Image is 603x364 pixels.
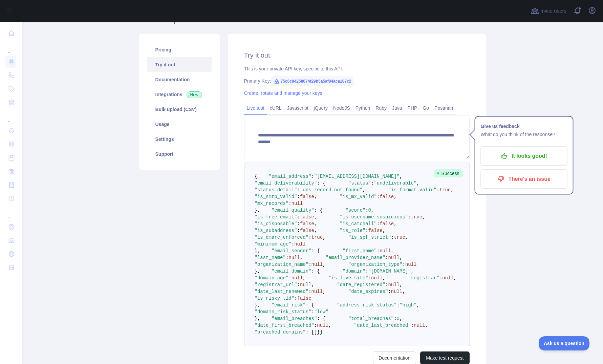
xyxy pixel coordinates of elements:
span: , [314,214,317,220]
span: null [294,241,306,247]
span: null [311,289,323,294]
span: : { [317,180,325,186]
a: Go [420,103,432,113]
span: 0 [368,208,371,213]
span: } [320,329,323,335]
span: : [388,289,391,294]
span: false [300,214,314,220]
a: Bulk upload (CSV) [147,102,212,117]
span: "is_spf_strict" [348,235,391,240]
span: false [380,194,394,199]
span: 75c6c94258674f29b5a5af84aca187c2 [271,76,354,86]
span: Invite users [540,7,566,15]
span: "low" [314,309,328,315]
span: "email_risk" [272,302,306,308]
span: "email_deliverability" [255,180,317,186]
a: Ruby [373,103,389,113]
span: null [442,275,454,281]
span: , [383,275,385,281]
span: , [311,282,314,287]
span: "organization_name" [255,262,309,267]
span: "domain_age" [255,275,289,281]
span: false [368,228,383,233]
span: { [255,174,257,179]
span: "date_last_breached" [354,323,411,328]
span: null [311,262,323,267]
span: } [317,329,320,335]
p: What do you think of the response? [481,130,567,138]
span: "status" [348,180,371,186]
span: null [405,262,417,267]
span: "[EMAIL_ADDRESS][DOMAIN_NAME]" [314,174,400,179]
span: : [288,201,291,206]
span: null [317,323,328,328]
span: : [365,228,368,233]
span: , [400,255,402,260]
span: "mx_records" [255,201,289,206]
span: : [292,241,294,247]
span: : { [317,316,325,321]
span: "date_first_breached" [255,323,314,328]
span: : [402,262,405,267]
span: "email_sender" [272,248,311,254]
span: false [300,221,314,227]
span: null [292,275,303,281]
div: ... [5,41,16,54]
a: Usage [147,117,212,132]
span: "last_name" [255,255,286,260]
span: : [] [306,329,317,335]
span: "is_subaddress" [255,228,297,233]
span: "is_catchall" [340,221,377,227]
div: Primary Key: [244,78,470,84]
span: null [288,255,300,260]
span: false [300,228,314,233]
span: true [394,235,405,240]
span: "score" [345,208,365,213]
span: "total_breaches" [348,316,394,321]
span: : [297,282,300,287]
span: : [297,194,300,199]
span: "registrar_url" [255,282,297,287]
span: : [365,208,368,213]
span: , [394,221,396,227]
a: PHP [405,103,420,113]
span: : [411,323,414,328]
span: , [425,323,428,328]
span: : { [311,248,320,254]
span: null [380,248,391,254]
span: , [371,208,374,213]
span: , [394,194,396,199]
span: }, [255,269,260,274]
div: ... [5,110,16,123]
span: , [323,289,325,294]
a: Support [147,147,212,162]
span: "date_expires" [348,289,388,294]
span: : [308,262,311,267]
a: Pricing [147,42,212,57]
span: , [314,194,317,199]
span: , [303,275,305,281]
a: Settings [147,132,212,147]
span: , [383,228,385,233]
a: cURL [267,103,284,113]
span: "date_last_renewed" [255,289,309,294]
span: : [297,221,300,227]
span: "is_free_email" [255,214,297,220]
span: : [286,255,288,260]
span: "domain" [343,269,365,274]
span: : { [306,302,314,308]
span: : [368,275,371,281]
a: NodeJS [330,103,353,113]
div: ... [5,206,16,219]
span: "is_disposable" [255,221,297,227]
span: true [439,187,451,193]
span: : [288,275,291,281]
span: "first_name" [343,248,377,254]
span: , [391,248,394,254]
span: Success [434,169,463,177]
span: , [300,255,303,260]
span: , [411,269,414,274]
span: "organization_type" [348,262,403,267]
a: jQuery [311,103,330,113]
span: "is_username_suspicious" [340,214,408,220]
